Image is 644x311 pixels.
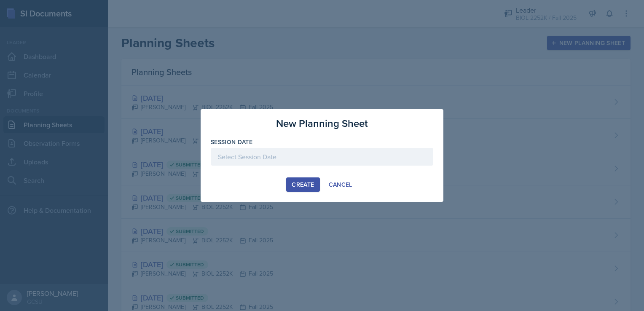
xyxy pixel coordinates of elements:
h3: New Planning Sheet [276,116,368,131]
button: Create [286,177,319,192]
label: Session Date [211,138,252,146]
div: Cancel [329,181,352,188]
button: Cancel [323,177,358,192]
div: Create [292,181,314,188]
